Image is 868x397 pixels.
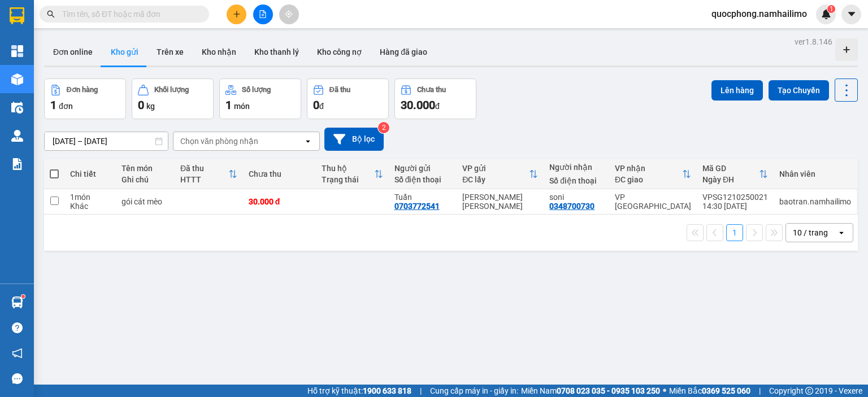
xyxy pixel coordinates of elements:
div: 0348700730 [549,202,594,211]
div: Khác [70,202,110,211]
button: Kho thanh lý [245,38,308,66]
div: Đã thu [329,86,350,94]
img: solution-icon [11,158,23,170]
div: Tuấn [394,193,452,202]
div: Nhân viên [779,169,851,178]
button: caret-down [841,5,861,24]
div: baotran.namhailimo [779,197,851,206]
button: Khối lượng0kg [132,78,214,119]
span: 1 [829,5,833,13]
th: Toggle SortBy [175,159,243,189]
input: Select a date range. [45,132,168,150]
div: Số lượng [242,86,271,94]
button: Đơn hàng1đơn [44,78,126,119]
span: đ [435,102,440,111]
input: Tìm tên, số ĐT hoặc mã đơn [62,8,196,20]
th: Toggle SortBy [697,159,774,189]
div: Ghi chú [121,175,169,184]
div: 1 món [70,193,110,202]
img: warehouse-icon [11,73,23,85]
div: 14:30 [DATE] [702,202,768,211]
div: VPSG1210250021 [702,193,768,202]
span: 1 [225,98,232,112]
div: 10 / trang [793,227,828,238]
svg: open [303,137,313,146]
span: 1 [50,98,57,112]
svg: open [837,228,846,237]
button: Đơn online [44,38,102,66]
span: đơn [59,102,73,111]
div: ĐC lấy [462,175,529,184]
button: Lên hàng [711,80,763,101]
img: warehouse-icon [11,102,23,114]
span: | [759,385,761,397]
img: warehouse-icon [11,296,23,308]
img: dashboard-icon [11,45,23,57]
span: search [47,10,55,18]
th: Toggle SortBy [316,159,389,189]
button: plus [227,5,246,24]
button: Kho công nợ [308,38,371,66]
div: Trạng thái [322,175,374,184]
button: Chưa thu30.000đ [394,78,476,119]
button: Đã thu0đ [307,78,389,119]
span: caret-down [847,9,857,19]
div: Đã thu [180,164,228,173]
div: gói cát mèo [121,197,169,206]
button: Trên xe [147,38,193,66]
div: Khối lượng [154,86,189,94]
div: ver 1.8.146 [795,36,832,48]
div: VP [GEOGRAPHIC_DATA] [615,193,691,211]
div: Thu hộ [322,164,374,173]
span: copyright [805,387,813,395]
span: plus [233,10,241,18]
span: question-circle [12,322,23,333]
div: Mã GD [702,164,759,173]
div: VP gửi [462,164,529,173]
sup: 1 [21,295,25,298]
div: ĐC giao [615,175,682,184]
button: Kho gửi [102,38,147,66]
div: Chọn văn phòng nhận [180,136,258,147]
div: Số điện thoại [394,175,452,184]
div: Chi tiết [70,169,110,178]
button: Số lượng1món [219,78,301,119]
div: Số điện thoại [549,176,604,185]
th: Toggle SortBy [609,159,697,189]
button: Tạo Chuyến [769,80,829,101]
div: Người nhận [549,163,604,172]
div: 0703772541 [394,202,440,211]
sup: 1 [827,5,835,13]
span: | [420,385,422,397]
span: quocphong.namhailimo [702,7,816,21]
span: 0 [138,98,144,112]
div: Đơn hàng [67,86,98,94]
button: 1 [726,224,743,241]
div: Tên món [121,164,169,173]
img: icon-new-feature [821,9,831,19]
span: aim [285,10,293,18]
span: message [12,373,23,384]
button: Bộ lọc [324,128,384,151]
sup: 2 [378,122,389,133]
button: file-add [253,5,273,24]
span: kg [146,102,155,111]
strong: 0708 023 035 - 0935 103 250 [557,386,660,395]
span: Cung cấp máy in - giấy in: [430,385,518,397]
img: logo-vxr [10,7,24,24]
th: Toggle SortBy [457,159,544,189]
img: warehouse-icon [11,130,23,142]
div: [PERSON_NAME] [PERSON_NAME] [462,193,538,211]
button: Hàng đã giao [371,38,436,66]
div: Chưa thu [249,169,310,178]
span: Miền Bắc [669,385,750,397]
div: Người gửi [394,164,452,173]
span: 30.000 [401,98,435,112]
div: 30.000 đ [249,197,310,206]
strong: 1900 633 818 [363,386,411,395]
span: Hỗ trợ kỹ thuật: [307,385,411,397]
button: Kho nhận [193,38,245,66]
span: đ [319,102,324,111]
div: VP nhận [615,164,682,173]
div: Chưa thu [417,86,446,94]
